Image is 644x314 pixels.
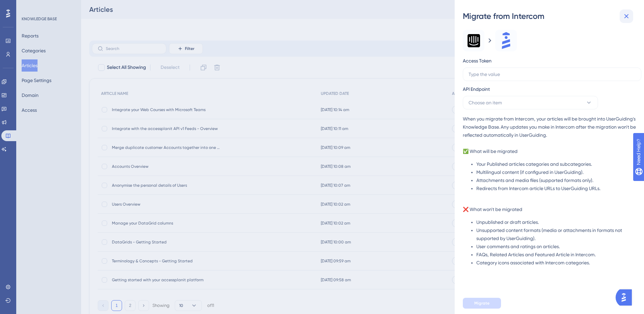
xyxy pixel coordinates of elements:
li: Your Published articles categories and subcategories. [476,160,641,168]
div: Access Token [463,57,492,65]
li: User comments and ratings on articles. [476,242,641,251]
span: Migrate [474,300,490,306]
li: Attachments and media files (supported formats only). [476,176,641,184]
div: When you migrate from Intercom, your articles will be brought into UserGuiding's Knowledge Base. ... [463,115,641,139]
span: API Endpoint [463,85,490,93]
li: Multilingual content (if configured in UserGuiding). [476,168,641,176]
div: Migrate from Intercom [463,11,636,22]
button: Choose an item [463,96,598,109]
li: Redirects from Intercom article URLs to UserGuiding URLs. [476,184,641,192]
img: intercom [463,30,484,51]
li: Category icons associated with Intercom categories. [476,259,641,267]
iframe: UserGuiding AI Assistant Launcher [616,287,636,308]
li: Unsupported content formats (media or attachments in formats not supported by UserGuiding). [476,226,641,242]
span: Need Help? [16,2,42,10]
div: ✅ What will be migrated [463,147,641,197]
li: FAQs, Related Articles and Featured Article in Intercom. [476,251,641,259]
li: Unpublished or draft articles. [476,218,641,226]
button: Migrate [463,298,501,309]
input: Type the value [469,71,636,78]
img: UserGuiding [495,30,517,51]
span: Choose an item [469,99,502,107]
div: ❌ What won't be migrated [463,205,641,271]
